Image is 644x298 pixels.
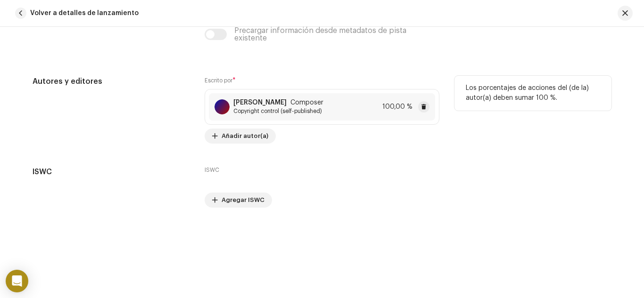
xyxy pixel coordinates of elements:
span: Copyright control (self-published) [233,107,323,115]
h5: ISWC [33,166,190,177]
label: ISWC [205,166,219,174]
p: Los porcentajes de acciones del (de la) autor(a) deben sumar 100 %. [466,83,600,103]
span: Añadir autor(a) [222,127,268,145]
h5: Autores y editores [33,76,190,87]
span: Agregar ISWC [222,191,264,209]
button: Añadir autor(a) [205,129,276,144]
div: Open Intercom Messenger [6,270,28,292]
strong: [PERSON_NAME] [233,99,287,106]
span: 100,00 % [382,103,413,111]
button: Agregar ISWC [205,193,272,208]
small: Escrito por [205,78,232,83]
span: Composer [290,99,323,106]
